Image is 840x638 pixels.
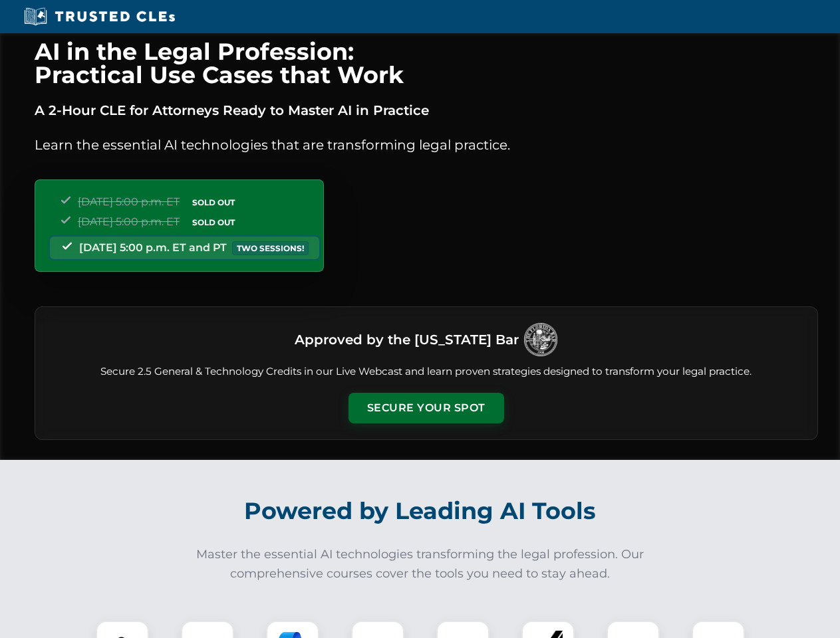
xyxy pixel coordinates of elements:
p: A 2-Hour CLE for Attorneys Ready to Master AI in Practice [35,100,818,121]
p: Master the essential AI technologies transforming the legal profession. Our comprehensive courses... [188,545,653,584]
button: Secure Your Spot [349,393,504,423]
span: [DATE] 5:00 p.m. ET [78,215,180,228]
span: SOLD OUT [188,195,239,209]
h3: Approved by the [US_STATE] Bar [295,328,519,352]
p: Secure 2.5 General & Technology Credits in our Live Webcast and learn proven strategies designed ... [51,364,801,379]
p: Learn the essential AI technologies that are transforming legal practice. [35,134,818,156]
img: Logo [524,323,557,356]
span: [DATE] 5:00 p.m. ET [78,195,180,208]
span: SOLD OUT [188,215,239,229]
img: Trusted CLEs [20,7,179,27]
h2: Powered by Leading AI Tools [52,488,789,534]
h1: AI in the Legal Profession: Practical Use Cases that Work [35,40,818,86]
